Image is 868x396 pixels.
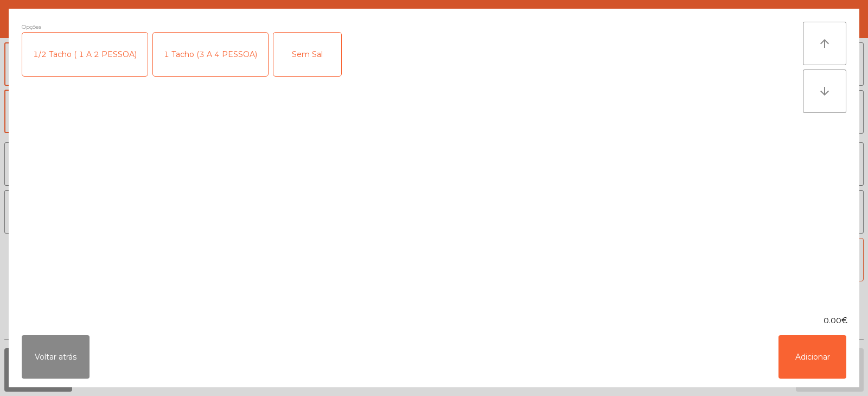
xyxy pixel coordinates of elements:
[818,85,831,98] i: arrow_downward
[22,22,41,32] span: Opções
[818,37,831,50] i: arrow_upward
[273,33,341,76] div: Sem Sal
[803,22,846,65] button: arrow_upward
[803,70,846,113] button: arrow_downward
[153,33,268,76] div: 1 Tacho (3 A 4 PESSOA)
[9,315,859,326] div: 0.00€
[22,33,148,76] div: 1/2 Tacho ( 1 A 2 PESSOA)
[778,335,846,379] button: Adicionar
[22,335,90,379] button: Voltar atrás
